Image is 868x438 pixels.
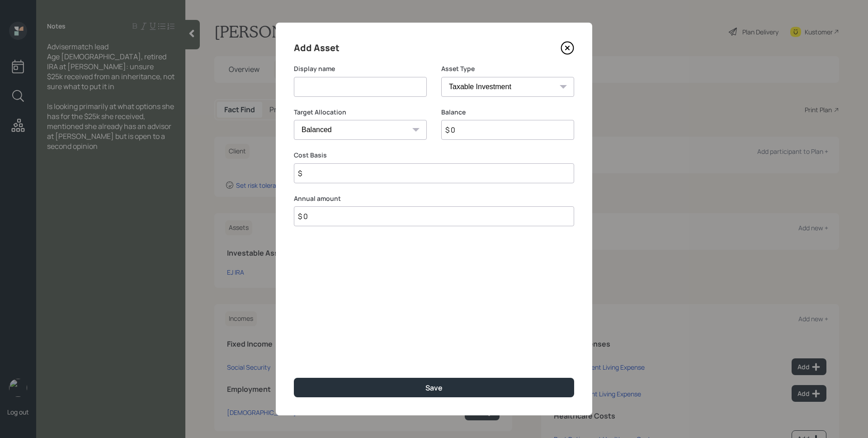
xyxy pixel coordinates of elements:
label: Annual amount [294,194,574,203]
h4: Add Asset [294,41,340,55]
label: Cost Basis [294,151,574,160]
label: Asset Type [441,64,574,73]
button: Save [294,378,574,397]
label: Display name [294,64,427,73]
label: Balance [441,108,574,117]
label: Target Allocation [294,108,427,117]
div: Save [425,383,443,393]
